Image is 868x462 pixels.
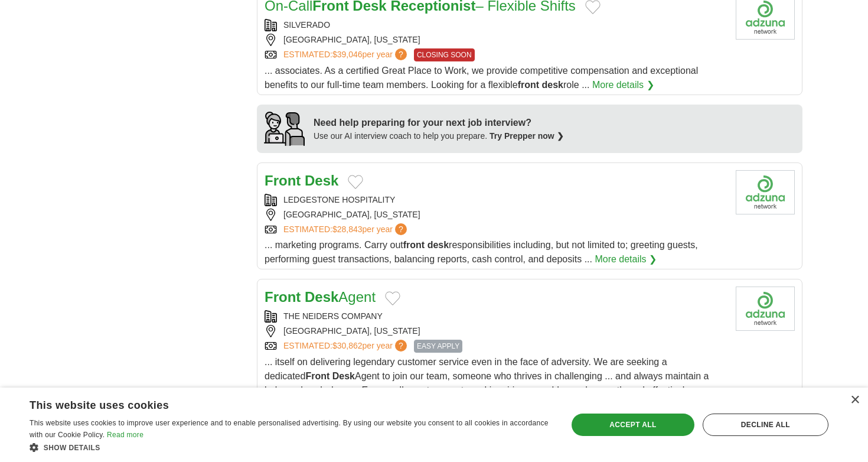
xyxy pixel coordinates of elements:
[265,240,698,264] span: ... marketing programs. Carry out responsibilities including, but not limited to; greeting guests...
[428,240,449,250] strong: desk
[283,223,409,236] a: ESTIMATED:$28,843per year?
[283,340,409,353] a: ESTIMATED:$30,862per year?
[305,173,338,188] strong: Desk
[736,170,795,214] img: Company logo
[572,414,694,436] div: Accept all
[265,289,376,305] a: Front DeskAgent
[305,289,338,305] strong: Desk
[542,80,563,90] strong: desk
[395,223,407,235] span: ?
[395,340,407,352] span: ?
[265,194,726,206] div: LEDGESTONE HOSPITALITY
[314,130,564,142] div: Use our AI interview coach to help you prepare.
[30,395,522,412] div: This website uses cookies
[265,289,301,305] strong: Front
[30,419,549,439] span: This website uses cookies to improve user experience and to enable personalised advertising. By u...
[332,371,355,381] strong: Desk
[736,287,795,331] img: Company logo
[107,431,143,439] a: Read more, opens a new window
[283,48,409,61] a: ESTIMATED:$39,046per year?
[283,20,330,30] a: SILVERADO
[332,50,363,59] span: $39,046
[44,444,100,452] span: Show details
[592,78,654,92] a: More details ❯
[265,209,726,221] div: [GEOGRAPHIC_DATA], [US_STATE]
[490,131,564,141] a: Try Prepper now ❯
[518,80,539,90] strong: front
[348,175,363,189] button: Add to favorite jobs
[414,48,475,61] span: CLOSING SOON
[265,34,726,46] div: [GEOGRAPHIC_DATA], [US_STATE]
[595,252,657,266] a: More details ❯
[332,341,363,350] span: $30,862
[414,340,462,353] span: EASY APPLY
[703,414,828,436] div: Decline all
[395,48,407,60] span: ?
[305,371,329,381] strong: Front
[332,225,363,234] span: $28,843
[265,173,338,188] a: Front Desk
[265,173,301,188] strong: Front
[265,66,698,90] span: ... associates. As a certified Great Place to Work, we provide competitive compensation and excep...
[385,291,400,305] button: Add to favorite jobs
[314,116,564,130] div: Need help preparing for your next job interview?
[265,325,726,337] div: [GEOGRAPHIC_DATA], [US_STATE]
[30,441,552,453] div: Show details
[403,240,425,250] strong: front
[265,357,709,409] span: ... itself on delivering legendary customer service even in the face of adversity. We are seeking...
[850,396,859,405] div: Close
[265,310,726,323] div: THE NEIDERS COMPANY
